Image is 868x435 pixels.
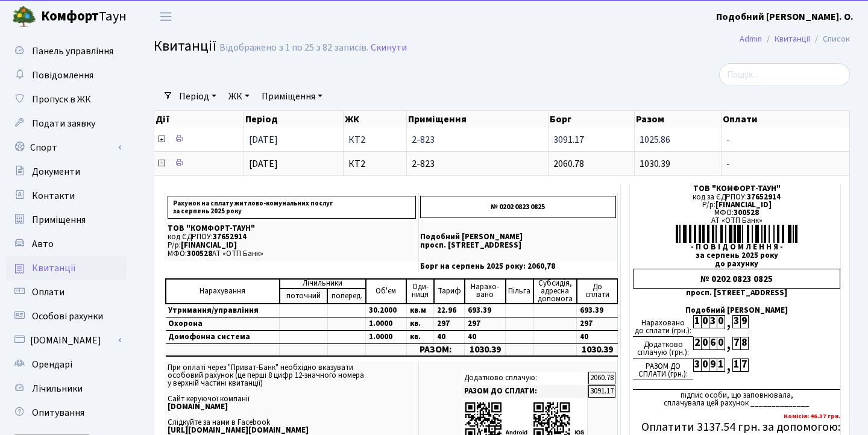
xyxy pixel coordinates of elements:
[6,136,127,160] a: Спорт
[717,315,725,328] div: 0
[366,330,407,343] td: 1.0000
[6,352,127,377] a: Орендарі
[715,199,772,210] span: [FINANCIAL_ID]
[633,315,693,337] div: Нараховано до сплати (грн.):
[775,33,810,45] a: Квитанції
[725,358,732,372] div: ,
[434,317,465,330] td: 297
[810,33,850,46] li: Список
[734,207,759,218] span: 300528
[506,279,533,304] td: Пільга
[249,157,278,171] span: [DATE]
[168,233,416,241] p: код ЄДРПОУ:
[747,192,781,202] span: 37652914
[420,196,616,218] p: № 0202 0823 0825
[371,42,407,54] a: Скинути
[32,358,72,371] span: Орендарі
[166,330,280,343] td: Домофонна система
[249,133,278,146] span: [DATE]
[168,225,416,233] p: ТОВ "КОМФОРТ-ТАУН"
[633,269,840,289] div: № 0202 0823 0825
[640,157,670,171] span: 1030.39
[633,243,840,251] div: - П О В І Д О М Л Е Н Н Я -
[6,208,127,232] a: Приміщення
[213,231,247,242] span: 37652914
[32,406,84,419] span: Опитування
[588,385,615,398] td: 3091.17
[407,111,549,128] th: Приміщення
[725,337,732,351] div: ,
[553,157,584,171] span: 2060.78
[633,209,840,217] div: МФО:
[709,315,717,328] div: 3
[244,111,344,128] th: Період
[344,111,407,128] th: ЖК
[577,304,618,318] td: 693.39
[465,330,506,343] td: 40
[465,343,506,356] td: 1030.39
[166,304,280,318] td: Утримання/управління
[420,233,616,241] p: Подобний [PERSON_NAME]
[348,135,402,145] span: КТ2
[717,358,725,372] div: 1
[719,63,850,86] input: Пошук...
[168,401,228,412] b: [DOMAIN_NAME]
[784,412,840,421] b: Комісія: 46.37 грн.
[420,242,616,249] p: просп. [STREET_ADDRESS]
[348,159,402,169] span: КТ2
[168,196,416,219] p: Рахунок на сплату житлово-комунальних послуг за серпень 2025 року
[732,337,740,350] div: 7
[633,389,840,407] div: підпис особи, що заповнювала, сплачувала цей рахунок ______________
[406,304,433,318] td: кв.м
[740,337,748,350] div: 8
[32,165,80,178] span: Документи
[406,317,433,330] td: кв.
[166,317,280,330] td: Охорона
[219,42,368,54] div: Відображено з 1 по 25 з 82 записів.
[6,328,127,352] a: [DOMAIN_NAME]
[280,289,328,304] td: поточний
[32,237,54,251] span: Авто
[406,279,433,304] td: Оди- ниця
[577,279,618,304] td: До cплати
[168,250,416,258] p: МФО: АТ «ОТП Банк»
[577,330,618,343] td: 40
[168,242,416,249] p: Р/р:
[6,280,127,304] a: Оплати
[577,343,618,356] td: 1030.39
[280,279,366,289] td: Лічильники
[166,279,280,304] td: Нарахування
[732,358,740,372] div: 1
[633,289,840,297] div: просп. [STREET_ADDRESS]
[6,401,127,425] a: Опитування
[6,184,127,208] a: Контакти
[406,330,433,343] td: кв.
[181,240,237,251] span: [FINANCIAL_ID]
[693,358,701,372] div: 3
[174,86,221,107] a: Період
[635,111,722,128] th: Разом
[740,358,748,372] div: 7
[462,385,588,398] td: РАЗОМ ДО СПЛАТИ:
[32,117,95,130] span: Подати заявку
[732,315,740,328] div: 3
[633,185,840,193] div: ТОВ "КОМФОРТ-ТАУН"
[151,7,181,27] button: Переключити навігацію
[6,232,127,256] a: Авто
[701,315,709,328] div: 0
[32,93,91,106] span: Пропуск в ЖК
[726,159,844,169] span: -
[434,330,465,343] td: 40
[577,317,618,330] td: 297
[726,135,844,145] span: -
[32,189,75,202] span: Контакти
[717,337,725,350] div: 0
[709,358,717,372] div: 9
[588,372,615,384] td: 2060.78
[701,337,709,350] div: 0
[722,27,868,52] nav: breadcrumb
[366,304,407,318] td: 30.2000
[154,36,216,57] span: Квитанції
[465,317,506,330] td: 297
[32,382,83,395] span: Лічильники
